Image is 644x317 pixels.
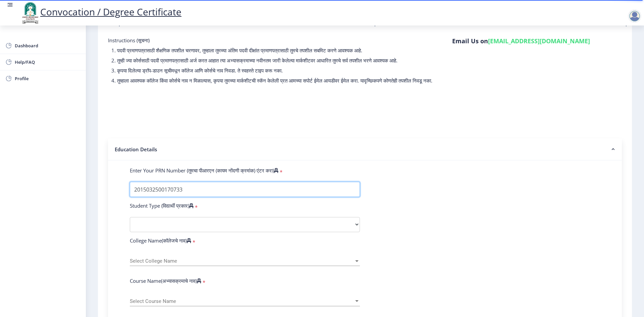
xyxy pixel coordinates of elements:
label: Student Type (विद्यार्थी प्रकार) [130,202,194,209]
p: 3. कृपया दिलेल्या ड्रॉप-डाउन सूचीमधून कॉलेज आणि कोर्सचे नाव निवडा. ते स्वहस्ते टाइप करू नका. [111,67,450,74]
span: Select College Name [130,258,354,264]
a: [EMAIL_ADDRESS][DOMAIN_NAME] [488,37,590,45]
span: Profile [15,74,80,83]
label: College Name(कॉलेजचे नाव) [130,237,191,244]
span: Help/FAQ [15,58,80,66]
nb-accordion-item-header: Education Details [108,139,622,160]
span: Select Course Name [130,299,354,304]
a: Convocation / Degree Certificate [20,5,181,18]
h6: Email Us on [452,37,590,45]
label: Enter Your PRN Number (तुमचा पीआरएन (कायम नोंदणी क्रमांक) एंटर करा) [130,167,278,174]
img: logo [20,1,40,24]
span: Instructions (सूचना) [108,37,150,44]
label: Course Name(अभ्यासक्रमाचे नाव) [130,277,201,284]
p: 1. पदवी प्रमाणपत्रासाठी शैक्षणिक तपशील चरणावर, तुम्हाला तुमच्या अंतिम पदवी दीक्षांत प्रमाणपत्रासा... [111,47,450,54]
p: 2. तुम्ही ज्या कोर्ससाठी पदवी प्रमाणपत्रासाठी अर्ज करत आहात त्या अभ्यासक्रमाच्या नवीनतम जारी केले... [111,57,450,64]
span: Dashboard [15,42,80,50]
p: 4. तुम्हाला आवश्यक कॉलेज किंवा कोर्सचे नाव न मिळाल्यास, कृपया तुमच्या मार्कशीटची स्कॅन केलेली प्र... [111,77,450,84]
input: PRN Number [130,182,360,197]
